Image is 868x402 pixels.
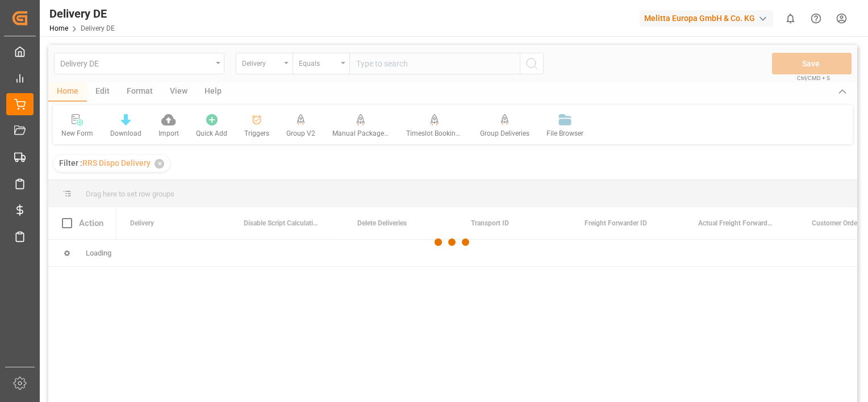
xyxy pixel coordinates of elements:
[640,7,778,29] button: Melitta Europa GmbH & Co. KG
[49,5,115,22] div: Delivery DE
[803,6,829,31] button: Help Center
[49,24,68,32] a: Home
[640,10,773,27] div: Melitta Europa GmbH & Co. KG
[778,6,803,31] button: show 0 new notifications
